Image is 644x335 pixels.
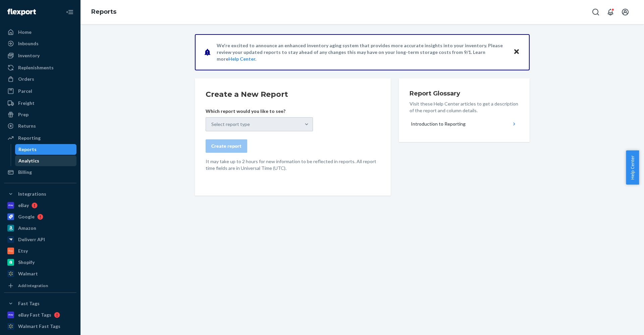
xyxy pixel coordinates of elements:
a: Inventory [4,50,76,61]
div: Walmart Fast Tags [18,323,60,330]
a: Inbounds [4,38,76,49]
a: Returns [4,121,76,131]
button: Close Navigation [63,5,76,19]
a: eBay Fast Tags [4,310,76,320]
div: Shopify [18,259,35,266]
div: Etsy [18,248,28,254]
div: Add Integration [18,283,48,288]
a: Reports [15,144,77,155]
div: Walmart [18,270,38,277]
div: Deliverr API [18,236,45,243]
div: Inventory [18,52,40,59]
h3: Report Glossary [410,89,519,98]
button: Open notifications [604,5,617,19]
a: Prep [4,109,76,120]
div: Returns [18,123,36,129]
a: Walmart [4,268,76,279]
div: Amazon [18,225,36,231]
div: Reports [18,146,37,153]
div: Home [18,29,32,36]
a: eBay [4,200,76,211]
a: Reports [91,8,116,15]
a: Analytics [15,155,77,166]
a: Orders [4,74,76,84]
img: Flexport logo [7,9,36,15]
div: Parcel [18,88,32,94]
button: Close [512,47,521,57]
div: Billing [18,169,32,176]
a: Freight [4,98,76,109]
button: Introduction to Reporting [410,117,519,131]
div: eBay Fast Tags [18,312,51,318]
a: Amazon [4,223,76,233]
div: Google [18,213,35,220]
a: Help Center [228,56,255,62]
a: Reporting [4,133,76,143]
a: Billing [4,167,76,178]
a: Home [4,27,76,38]
ol: breadcrumbs [86,2,122,22]
p: Visit these Help Center articles to get a description of the report and column details. [410,100,519,114]
div: eBay [18,202,29,209]
a: Add Integration [4,282,76,290]
div: Inbounds [18,40,39,47]
div: Fast Tags [18,300,40,307]
a: Replenishments [4,62,76,73]
a: Shopify [4,257,76,268]
div: Orders [18,76,34,82]
button: Create report [206,139,247,153]
p: Which report would you like to see? [206,108,313,115]
div: Analytics [18,157,39,164]
button: Integrations [4,189,76,199]
p: It may take up to 2 hours for new information to be reflected in reports. All report time fields ... [206,158,380,172]
button: Open account menu [619,5,632,19]
button: Help Center [626,150,639,185]
div: Freight [18,100,35,107]
a: Deliverr API [4,234,76,245]
div: Reporting [18,135,41,141]
div: Create report [211,143,241,149]
a: Google [4,211,76,222]
a: Etsy [4,246,76,256]
a: Parcel [4,86,76,96]
p: We're excited to announce an enhanced inventory aging system that provides more accurate insights... [217,42,507,62]
div: Replenishments [18,64,54,71]
div: Prep [18,111,29,118]
div: Integrations [18,191,46,197]
h2: Create a New Report [206,89,380,100]
button: Fast Tags [4,298,76,309]
div: Introduction to Reporting [411,121,466,127]
a: Walmart Fast Tags [4,321,76,332]
button: Open Search Box [589,5,602,19]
